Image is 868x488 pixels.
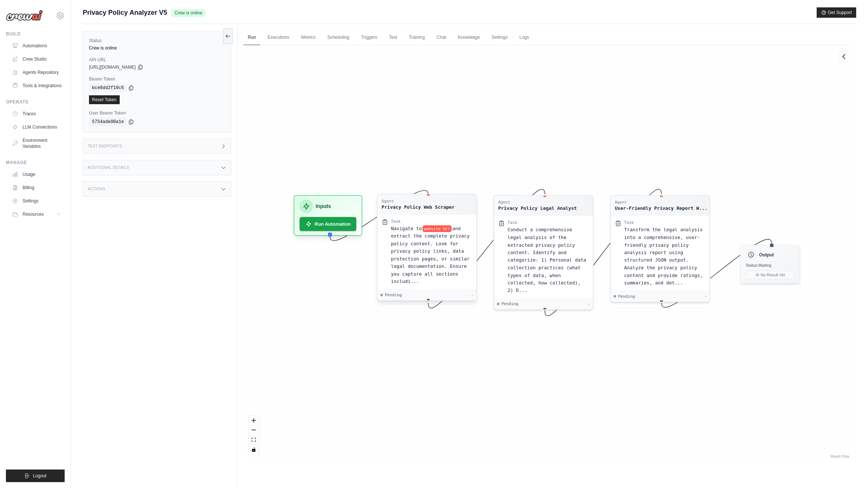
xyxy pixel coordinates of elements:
[263,30,294,45] a: Executions
[493,195,594,310] div: AgentPrivacy Policy Legal AnalystTaskConduct a comprehensive legal analysis of the extracted priv...
[9,80,65,92] a: Tools & Integrations
[88,144,122,149] h3: Test Endpoints
[432,30,450,45] a: Chat
[423,225,452,232] span: website Url
[6,99,65,105] div: Operate
[746,271,794,279] button: No Result Yet
[9,121,65,133] a: LLM Connections
[9,134,65,152] a: Environment Variables
[662,239,772,307] g: Edge from 8fa30276b03d232e109ba9e4fdac319e to outputNode
[624,226,705,287] div: Transform the legal analysis into a comprehensive, user-friendly privacy policy analysis report u...
[391,225,472,285] div: Navigate to {website Url} and extract the complete privacy policy content. Look for privacy polic...
[330,190,428,240] g: Edge from inputsNode to 0d74da68c001e1277e6686dfbc5c5810
[746,263,771,268] span: Status: Waiting
[89,38,225,44] label: Status
[89,76,225,82] label: Bearer Token
[9,195,65,207] a: Settings
[297,30,320,45] a: Metrics
[624,220,634,225] div: Task
[249,426,259,435] button: zoom out
[508,220,517,225] div: Task
[357,30,382,45] a: Triggers
[88,187,105,191] h3: Actions
[9,108,65,120] a: Traces
[6,10,43,21] img: Logo
[171,9,205,17] span: Crew is online
[243,30,260,45] a: Run
[391,226,469,284] span: and extract the complete privacy policy content. Look for privacy policy links, data protection p...
[382,204,455,210] div: Privacy Policy Web Scraper
[498,200,577,205] div: Agent
[6,160,65,165] div: Manage
[89,95,120,104] a: Reset Token
[6,31,65,37] div: Build
[615,205,707,212] div: User-Friendly Privacy Report Writer
[610,195,710,302] div: AgentUser-Friendly Privacy Report W...TaskTransform the legal analysis into a comprehensive, user...
[391,219,400,224] div: Task
[740,245,800,284] div: OutputStatus:WaitingNo Result Yet
[89,83,127,92] code: bce8dd2f10c6
[89,117,127,126] code: 5754ade80a1e
[9,66,65,78] a: Agents Repository
[545,189,662,316] g: Edge from ccead7a07e1c17335bcfd40e65dd41f4 to 8fa30276b03d232e109ba9e4fdac319e
[23,211,44,217] span: Resources
[404,30,429,45] a: Training
[9,182,65,194] a: Billing
[508,227,586,293] span: Conduct a comprehensive legal analysis of the extracted privacy policy content. Identify and cate...
[428,189,545,308] g: Edge from 0d74da68c001e1277e6686dfbc5c5810 to ccead7a07e1c17335bcfd40e65dd41f4
[294,195,362,236] div: InputsRun Automation
[391,226,422,231] span: Navigate to
[502,301,519,306] span: Pending
[323,30,353,45] a: Scheduling
[615,200,707,205] div: Agent
[704,294,707,299] div: -
[471,292,473,297] div: -
[83,7,167,18] span: Privacy Policy Analyzer V5
[89,64,136,70] span: [URL][DOMAIN_NAME]
[515,30,533,45] a: Logs
[6,470,65,482] button: Logout
[385,30,401,45] a: Test
[588,301,590,306] div: -
[249,435,259,445] button: fit view
[385,292,402,297] span: Pending
[88,165,129,170] h3: Additional Details
[89,57,225,63] label: API URL
[487,30,512,45] a: Settings
[249,416,259,426] button: zoom in
[300,217,356,231] button: Run Automation
[759,251,774,258] h3: Output
[9,168,65,180] a: Usage
[33,473,47,479] span: Logout
[817,7,856,18] button: Get Support
[831,454,849,458] a: React Flow attribution
[508,226,589,294] div: Conduct a comprehensive legal analysis of the extracted privacy policy content. Identify and cate...
[89,45,225,51] div: Crew is online
[498,205,577,212] div: Privacy Policy Legal Analyst
[453,30,484,45] a: Knowledge
[382,198,455,204] div: Agent
[9,53,65,65] a: Crew Studio
[249,445,259,454] button: toggle interactivity
[315,202,331,211] h3: Inputs
[249,416,259,454] div: React Flow controls
[618,294,635,299] span: Pending
[89,110,225,116] label: User Bearer Token
[624,227,703,285] span: Transform the legal analysis into a comprehensive, user-friendly privacy policy analysis report u...
[377,195,477,302] div: AgentPrivacy Policy Web ScraperTaskNavigate towebsite Urland extract the complete privacy policy ...
[9,208,65,220] button: Resources
[9,40,65,52] a: Automations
